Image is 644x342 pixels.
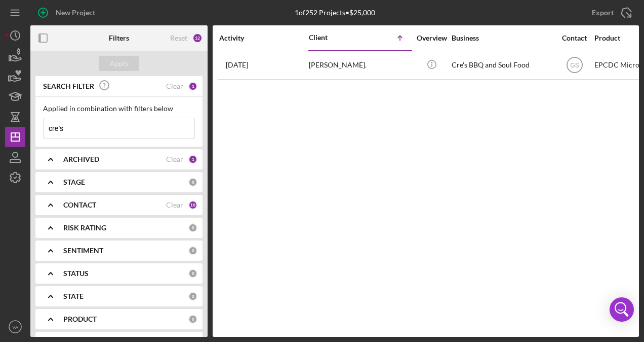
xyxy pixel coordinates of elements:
[12,324,19,330] text: VA
[555,34,593,42] div: Contact
[63,292,84,300] b: STATE
[188,223,197,232] div: 0
[188,82,197,91] div: 1
[63,155,99,163] b: ARCHIVED
[170,34,187,42] div: Reset
[63,247,103,255] b: SENTIMENT
[188,269,197,278] div: 0
[110,56,129,71] div: Apply
[309,52,410,79] div: [PERSON_NAME].
[43,105,195,113] div: Applied in combination with filters below
[610,297,634,322] div: Open Intercom Messenger
[43,82,94,90] b: SEARCH FILTER
[63,269,89,278] b: STATUS
[5,317,25,337] button: VA
[570,62,579,69] text: GS
[295,9,375,17] div: 1 of 252 Projects • $25,000
[166,82,183,90] div: Clear
[63,178,85,186] b: STAGE
[219,34,308,42] div: Activity
[30,3,105,23] button: New Project
[188,246,197,255] div: 0
[188,200,197,210] div: 10
[452,52,553,79] div: Cre's BBQ and Soul Food
[452,34,553,42] div: Business
[188,315,197,324] div: 0
[413,34,451,42] div: Overview
[63,315,97,323] b: PRODUCT
[166,155,183,163] div: Clear
[99,56,139,71] button: Apply
[166,201,183,209] div: Clear
[582,3,639,23] button: Export
[192,33,203,43] div: 12
[188,178,197,187] div: 0
[109,34,129,42] b: Filters
[188,292,197,301] div: 0
[63,201,96,209] b: CONTACT
[226,61,248,69] time: 2025-07-24 17:57
[63,224,106,232] b: RISK RATING
[188,155,197,164] div: 1
[56,3,95,23] div: New Project
[592,3,614,23] div: Export
[309,33,359,42] div: Client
